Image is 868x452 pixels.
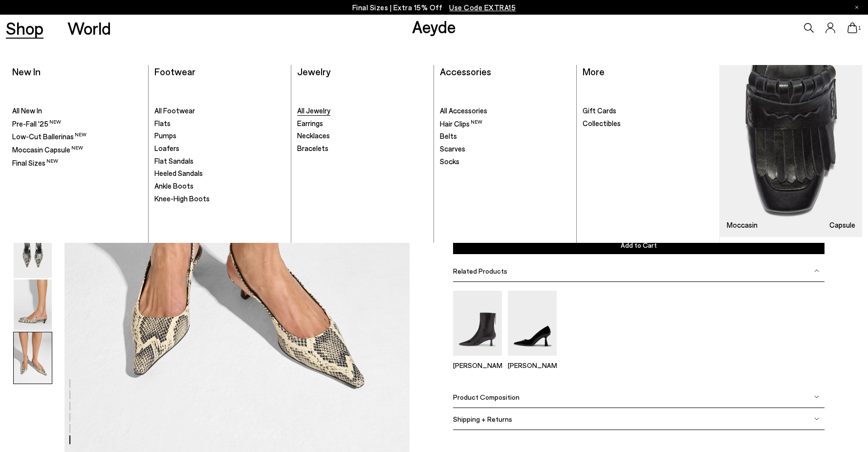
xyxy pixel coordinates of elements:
img: svg%3E [814,416,819,421]
a: Scarves [440,144,570,154]
span: Loafers [154,144,179,152]
a: Flats [154,119,284,129]
span: Product Composition [453,393,520,401]
a: Heeled Sandals [154,169,284,178]
span: Collectibles [583,119,621,128]
a: All Footwear [154,106,284,116]
span: Belts [440,131,457,140]
a: Gift Cards [583,106,713,116]
a: Socks [440,157,570,167]
a: Moccasin Capsule [12,145,142,155]
span: Bracelets [297,144,328,152]
a: Flat Sandals [154,156,284,166]
a: New In [12,65,41,77]
span: Pre-Fall '25 [12,119,61,128]
a: Moccasin Capsule [720,65,862,237]
p: [PERSON_NAME] [453,361,502,369]
a: 1 [847,22,857,33]
a: Pre-Fall '25 [12,119,142,129]
img: Catrina Slingback Pumps - Image 6 [14,332,52,384]
span: Knee-High Boots [154,194,210,203]
h3: Capsule [829,221,855,229]
span: Add to Cart [621,241,657,249]
span: Moccasin Capsule [12,145,83,154]
p: [PERSON_NAME] [508,361,557,369]
a: Aeyde [412,16,456,37]
h3: Moccasin [727,221,758,229]
a: Earrings [297,119,427,129]
img: Catrina Slingback Pumps - Image 5 [14,280,52,331]
span: All Jewelry [297,106,330,115]
a: Zandra Pointed Pumps [PERSON_NAME] [508,349,557,369]
a: Bracelets [297,144,427,153]
button: Add to Cart [453,236,825,254]
a: Pumps [154,131,284,141]
span: Final Sizes [12,158,58,167]
span: Hair Clips [440,119,482,128]
a: Jewelry [297,65,330,77]
a: Accessories [440,65,491,77]
span: Navigate to /collections/ss25-final-sizes [449,3,516,12]
a: Final Sizes [12,158,142,168]
a: Footwear [154,65,195,77]
img: Zandra Pointed Pumps [508,291,557,356]
a: Loafers [154,144,284,153]
a: All New In [12,106,142,116]
a: More [583,65,605,77]
a: Necklaces [297,131,427,141]
a: Belts [440,131,570,141]
img: svg%3E [814,268,819,273]
span: Ankle Boots [154,181,194,190]
span: 1 [857,25,862,31]
span: Low-Cut Ballerinas [12,132,87,141]
span: Heeled Sandals [154,169,203,177]
span: Shipping + Returns [453,415,512,423]
a: World [67,20,111,37]
a: Low-Cut Ballerinas [12,131,142,142]
span: All New In [12,106,42,115]
img: Sila Dual-Toned Boots [453,291,502,356]
span: All Accessories [440,106,487,115]
span: Related Products [453,267,507,275]
span: Earrings [297,119,323,128]
a: Shop [6,20,43,37]
span: Scarves [440,144,465,153]
span: Pumps [154,131,176,140]
a: Knee-High Boots [154,194,284,204]
a: Collectibles [583,119,713,129]
img: Mobile_e6eede4d-78b8-4bd1-ae2a-4197e375e133_900x.jpg [720,65,862,237]
p: Final Sizes | Extra 15% Off [352,1,516,14]
img: Catrina Slingback Pumps - Image 4 [14,227,52,278]
span: Socks [440,157,459,166]
span: Flat Sandals [154,156,194,165]
span: Flats [154,119,171,128]
a: Sila Dual-Toned Boots [PERSON_NAME] [453,349,502,369]
a: Hair Clips [440,119,570,129]
a: Ankle Boots [154,181,284,191]
a: All Accessories [440,106,570,116]
span: Necklaces [297,131,330,140]
img: svg%3E [814,394,819,399]
span: All Footwear [154,106,195,115]
a: All Jewelry [297,106,427,116]
span: Gift Cards [583,106,616,115]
